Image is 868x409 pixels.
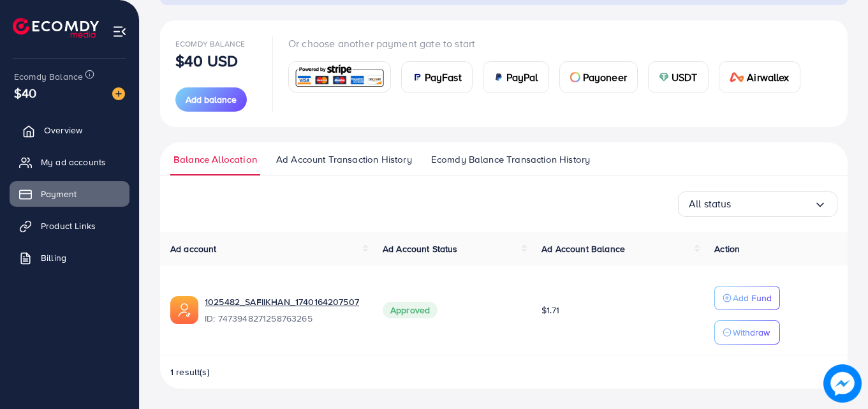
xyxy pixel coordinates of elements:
[14,70,83,83] span: Ecomdy Balance
[293,63,386,91] img: card
[170,366,210,378] span: 1 result(s)
[383,242,458,255] span: Ad Account Status
[559,61,638,93] a: cardPayoneer
[205,295,362,325] div: <span class='underline'>1025482_SAFIIKHAN_1740164207507</span></br>7473948271258763265
[732,194,814,214] input: Search for option
[659,72,669,82] img: card
[714,242,740,255] span: Action
[288,61,391,93] a: card
[383,302,438,318] span: Approved
[648,61,709,93] a: cardUSDT
[205,295,362,308] a: 1025482_SAFIIKHAN_1740164207507
[112,24,127,39] img: menu
[41,188,77,200] span: Payment
[175,53,238,68] p: $40 USD
[10,213,129,239] a: Product Links
[41,251,66,264] span: Billing
[541,304,559,316] span: $1.71
[483,61,549,93] a: cardPayPal
[412,72,422,82] img: card
[288,36,811,51] p: Or choose another payment gate to start
[186,93,237,106] span: Add balance
[44,124,82,137] span: Overview
[10,149,129,175] a: My ad accounts
[41,156,106,168] span: My ad accounts
[494,72,504,82] img: card
[173,152,257,167] span: Balance Allocation
[13,18,99,38] img: logo
[175,87,247,112] button: Add balance
[431,152,590,167] span: Ecomdy Balance Transaction History
[747,70,789,85] span: Airwallex
[205,312,362,325] span: ID: 7473948271258763265
[10,245,129,271] a: Billing
[401,61,473,93] a: cardPayFast
[170,242,217,255] span: Ad account
[10,181,129,207] a: Payment
[10,117,129,143] a: Overview
[583,70,627,85] span: Payoneer
[672,70,698,85] span: USDT
[425,70,462,85] span: PayFast
[175,38,245,49] span: Ecomdy Balance
[170,296,198,324] img: ic-ads-acc.e4c84228.svg
[541,242,625,255] span: Ad Account Balance
[733,290,772,306] p: Add Fund
[823,364,862,403] img: image
[714,320,780,345] button: Withdraw
[714,286,780,310] button: Add Fund
[570,72,580,82] img: card
[678,191,837,217] div: Search for option
[41,219,96,232] span: Product Links
[112,87,125,100] img: image
[14,84,36,102] span: $40
[730,72,745,82] img: card
[276,152,412,167] span: Ad Account Transaction History
[719,61,800,93] a: cardAirwallex
[506,70,538,85] span: PayPal
[689,194,732,214] span: All status
[733,325,770,340] p: Withdraw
